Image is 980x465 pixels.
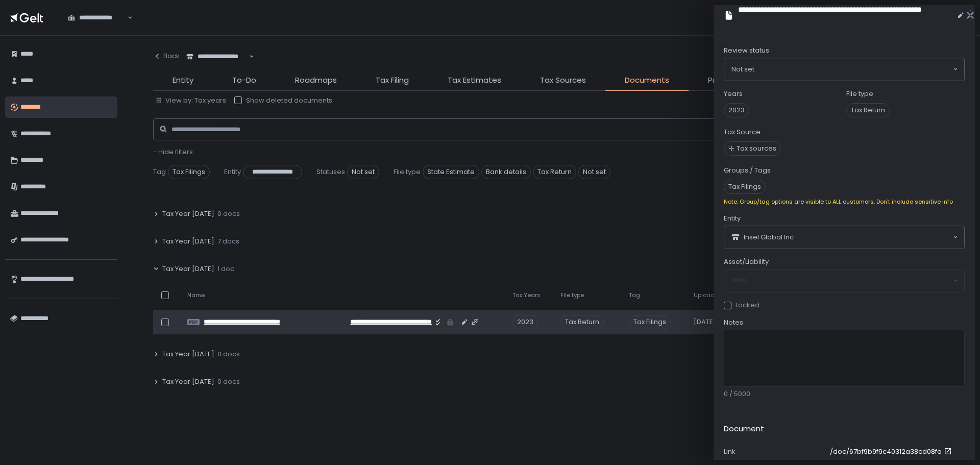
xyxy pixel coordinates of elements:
span: - Hide filters [153,147,193,157]
input: Search for option [248,52,248,62]
span: Tax Years [512,291,541,299]
span: Tax Filing [376,75,409,86]
span: Entity [173,75,193,86]
div: 0 / 5000 [724,389,965,399]
h2: Document [724,423,764,435]
span: Notes [724,318,743,327]
input: Search for option [794,232,952,242]
span: Insel Global Inc [744,233,794,242]
button: View by: Tax years [155,96,226,105]
span: Tax Year [DATE] [162,350,214,359]
span: File type [560,291,584,299]
div: Link [724,447,826,456]
span: [DATE] [694,317,716,327]
label: Groups / Tags [724,166,771,175]
div: Search for option [724,226,964,249]
div: Note: Group/tag options are visible to ALL customers. Don't include sensitive info [724,198,965,206]
span: Name [187,291,205,299]
input: Search for option [126,13,127,23]
span: Entity [224,167,241,177]
span: Tax Return [533,165,576,179]
span: Tag [153,167,166,177]
input: Search for option [754,64,952,75]
button: Back [153,46,180,66]
span: 0 docs [217,350,240,359]
label: File type [846,89,873,99]
span: Not set [347,165,379,179]
span: 1 doc [217,264,234,274]
span: 0 docs [217,209,240,218]
span: Asset/Liability [724,257,769,266]
span: Documents [625,75,669,86]
span: Tax Year [DATE] [162,237,214,246]
span: Review status [724,46,769,55]
span: Tag [629,291,640,299]
label: Years [724,89,743,99]
span: Tax Return [846,103,890,117]
span: Tax Filings [629,315,671,329]
span: Not set [578,165,610,179]
span: Tax Filings [168,165,210,179]
div: Back [153,52,180,61]
span: Tax Filings [724,180,766,194]
span: Bank details [481,165,531,179]
span: Tax Year [DATE] [162,264,214,274]
span: Statuses [316,167,345,177]
div: Tax Return [560,315,604,329]
span: State Estimate [423,165,479,179]
span: Tax Year [DATE] [162,209,214,218]
span: Tax Sources [540,75,586,86]
a: /doc/67bf9b9f9c40312a38cd08fa [830,447,954,456]
span: Roadmaps [295,75,337,86]
div: Search for option [61,7,133,29]
label: Tax Source [724,128,761,137]
span: To-Do [232,75,256,86]
div: Search for option [724,58,964,81]
button: - Hide filters [153,148,193,157]
div: 2023 [512,315,538,329]
span: Tax Estimates [448,75,501,86]
span: File type [394,167,421,177]
span: 7 docs [217,237,239,246]
div: Search for option [180,46,254,67]
span: Not set [731,64,754,75]
span: Tax sources [737,144,776,153]
span: 2023 [724,103,749,117]
span: Entity [724,214,741,223]
span: 0 docs [217,377,240,386]
span: Uploaded [694,291,722,299]
span: Tax Year [DATE] [162,377,214,386]
span: Projections [708,75,750,86]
